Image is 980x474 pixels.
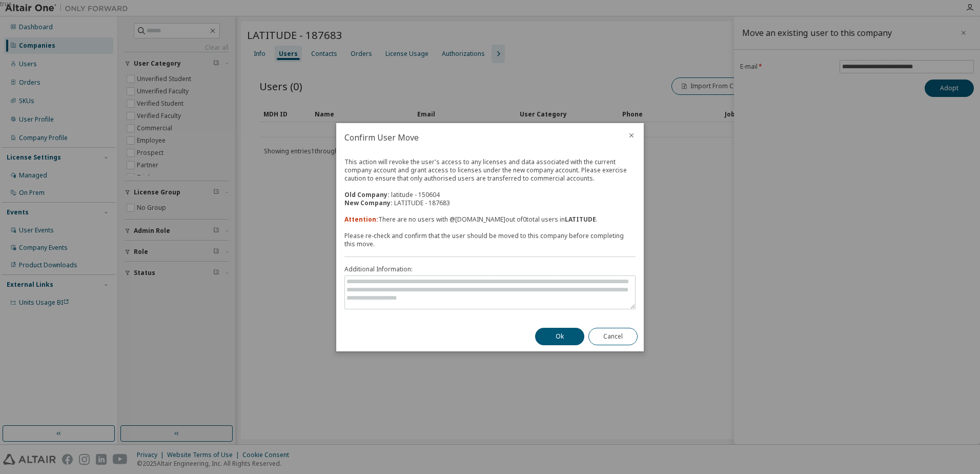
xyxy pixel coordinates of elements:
b: New Company: [344,199,393,207]
strong: LATITUDE [565,215,596,224]
button: close [627,131,636,140]
div: This action will revoke the user's access to any licenses and data associated with the current co... [344,158,636,207]
button: Cancel [588,328,638,345]
b: Attention: [344,215,378,224]
label: Additional Information: [344,265,636,273]
b: Old Company: [344,190,390,199]
button: Ok [535,328,584,345]
div: There are no users with @ [DOMAIN_NAME] out of 0 total users in . Please re-check and confirm tha... [344,215,636,248]
h2: Confirm User Move [336,123,619,152]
